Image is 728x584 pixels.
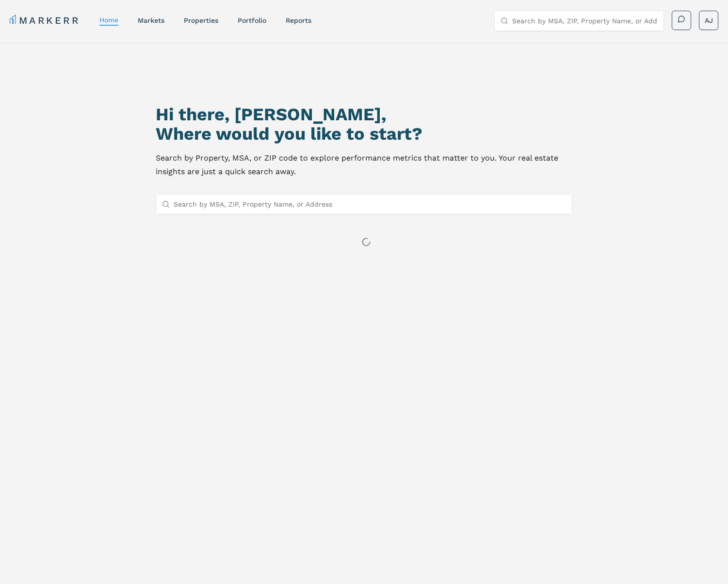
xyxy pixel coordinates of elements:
[286,16,311,24] a: reports
[699,11,718,30] button: AJ
[238,16,266,24] a: Portfolio
[138,16,164,24] a: markets
[174,195,566,214] input: Search by MSA, ZIP, Property Name, or Address
[99,16,118,24] a: home
[156,124,572,144] h2: Where would you like to start?
[512,11,658,31] input: Search by MSA, ZIP, Property Name, or Address
[184,16,218,24] a: properties
[156,105,572,124] h1: Hi there, [PERSON_NAME],
[705,16,713,25] span: AJ
[156,151,572,178] p: Search by Property, MSA, or ZIP code to explore performance metrics that matter to you. Your real...
[10,14,80,27] a: MARKERR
